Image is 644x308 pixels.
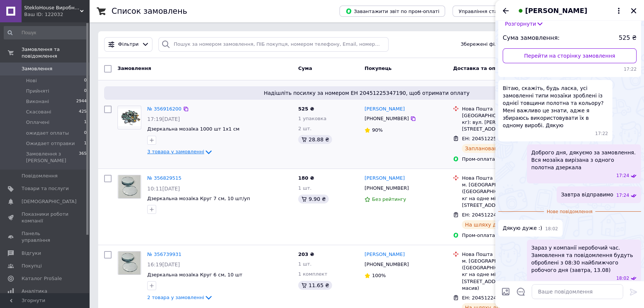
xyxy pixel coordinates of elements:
[462,156,553,163] div: Пром-оплата
[298,271,327,277] span: 1 комплект
[84,77,87,84] span: 0
[26,130,69,137] span: ожидает оплаты
[79,151,87,164] span: 365
[84,130,87,137] span: 0
[4,26,87,39] input: Пошук
[298,65,312,71] span: Cума
[462,258,553,292] div: м. [GEOGRAPHIC_DATA] ([GEOGRAPHIC_DATA].), №22 (до 30 кг на одне місце): вул. [STREET_ADDRESS] (Х...
[298,185,312,191] span: 1 шт.
[158,37,389,52] input: Пошук за номером замовлення, ПІБ покупця, номером телефону, Email, номером накладної
[595,131,608,137] span: 17:22 12.08.2025
[531,244,637,274] span: Зараз у компанії неробочий час. Замовлення та повідомлення будуть оброблені з 08:30 найближчого р...
[298,175,314,181] span: 180 ₴
[117,65,151,71] span: Замовлення
[501,6,510,15] button: Назад
[516,287,526,296] button: Відкрити шаблони відповідей
[372,127,383,133] span: 90%
[22,46,89,60] span: Замовлення та повідомлення
[363,183,410,193] div: [PHONE_NUMBER]
[107,89,626,97] span: Надішліть посилку за номером ЕН 20451225347190, щоб отримати оплату
[298,106,314,112] span: 525 ₴
[84,140,87,147] span: 1
[503,48,637,63] a: Перейти на сторінку замовлення
[22,250,41,257] span: Відгуки
[525,6,587,16] span: [PERSON_NAME]
[339,6,445,17] button: Завантажити звіт по пром-оплаті
[147,196,250,201] a: Дзеркальна мозаїка Круг 7 см, 10 шт/уп
[363,114,410,123] div: [PHONE_NUMBER]
[117,251,141,275] a: Фото товару
[298,135,332,144] div: 28.88 ₴
[147,272,242,277] a: Дзеркальна мозаїка Круг 6 см, 10 шт
[629,6,638,15] button: Закрити
[363,260,410,269] div: [PHONE_NUMBER]
[147,149,204,155] span: 3 товара у замовленні
[462,232,553,239] div: Пром-оплата
[298,116,326,121] span: 1 упаковка
[616,173,629,179] span: 17:24 12.08.2025
[462,112,553,133] div: [GEOGRAPHIC_DATA], №48 (до 30 кг): вул. [PERSON_NAME][STREET_ADDRESS]
[544,209,596,215] span: Нове повідомлення
[26,140,75,147] span: Ожидает отправки
[453,6,521,17] button: Управління статусами
[147,116,180,122] span: 17:19[DATE]
[26,77,37,84] span: Нові
[298,281,332,290] div: 11.65 ₴
[462,251,553,258] div: Нова Пошта
[147,251,181,257] a: № 356739931
[147,175,181,181] a: № 356829515
[461,41,511,48] span: Збережені фільтри:
[147,106,181,112] a: № 356916200
[22,65,52,72] span: Замовлення
[22,288,47,295] span: Аналітика
[84,88,87,94] span: 0
[79,109,87,115] span: 425
[298,126,312,131] span: 2 шт.
[462,295,515,301] span: ЕН: 20451224695660
[26,98,49,105] span: Виконані
[22,173,58,179] span: Повідомлення
[84,119,87,126] span: 1
[616,275,629,282] span: 18:02 12.08.2025
[619,34,637,42] span: 525 ₴
[364,106,405,113] a: [PERSON_NAME]
[364,65,392,71] span: Покупець
[24,4,80,11] span: StekloHouse Виробництво і продаж дзеркальної мозаїки
[462,144,504,153] div: Заплановано
[26,109,51,115] span: Скасовані
[22,185,69,192] span: Товари та послуги
[516,6,623,16] button: [PERSON_NAME]
[147,186,180,192] span: 10:11[DATE]
[458,9,515,14] span: Управління статусами
[616,192,629,199] span: 17:24 12.08.2025
[118,251,140,275] img: Фото товару
[26,119,49,126] span: Оплачені
[462,136,515,141] span: ЕН: 20451225347190
[117,175,141,199] a: Фото товару
[26,88,49,94] span: Прийняті
[147,126,239,132] a: Дзеркальна мозаїка 1000 шт 1х1 см
[147,262,180,267] span: 16:19[DATE]
[503,66,637,73] span: 17:22 12.08.2025
[364,251,405,258] a: [PERSON_NAME]
[22,211,69,224] span: Показники роботи компанії
[345,8,439,15] span: Завантажити звіт по пром-оплаті
[76,98,87,105] span: 2944
[24,11,89,18] div: Ваш ID: 122032
[298,261,312,267] span: 1 шт.
[364,175,405,182] a: [PERSON_NAME]
[503,84,608,129] span: Вітаю, скажіть, будь ласка, усі замовленні типи мозаїки зроблені із однієї товщини полотна та кол...
[26,151,79,164] span: Замовлення з [PERSON_NAME]
[503,20,546,28] button: Розгорнути
[22,198,77,205] span: [DEMOGRAPHIC_DATA]
[453,65,508,71] span: Доставка та оплата
[118,175,140,198] img: Фото товару
[298,251,314,257] span: 203 ₴
[147,149,213,154] a: 3 товара у замовленні
[462,106,553,112] div: Нова Пошта
[462,220,538,229] div: На шляху до одержувача
[462,182,553,209] div: м. [GEOGRAPHIC_DATA] ([GEOGRAPHIC_DATA].), №74 (до 30 кг на одне місце): вул. [STREET_ADDRESS]
[298,195,329,203] div: 9.90 ₴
